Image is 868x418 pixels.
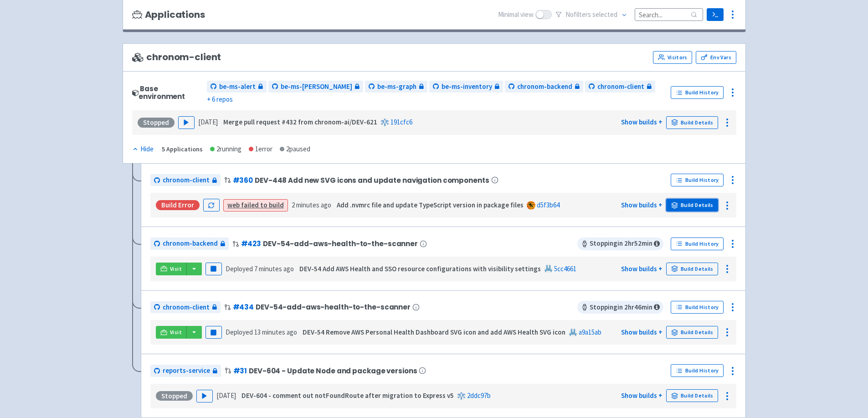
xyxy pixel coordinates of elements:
[249,367,417,375] span: DEV-604 - Update Node and package versions
[254,264,294,273] time: 7 minutes ago
[132,144,154,155] div: Hide
[223,118,377,126] strong: Merge pull request #432 from chronom-ai/DEV-621
[156,263,187,275] a: Visit
[303,328,565,336] strong: DEV-54 Remove AWS Personal Health Dashboard SVG icon and add AWS Health SVG icon
[233,175,253,185] a: #360
[132,10,205,20] h3: Applications
[585,81,655,93] a: chronom-client
[635,8,703,21] input: Search...
[666,199,718,212] a: Build Details
[377,82,416,92] span: be-ms-graph
[653,51,692,64] a: Visitors
[233,302,254,312] a: #434
[233,366,247,376] a: #31
[281,82,352,92] span: be-ms-[PERSON_NAME]
[621,201,663,209] a: Show builds +
[671,301,724,314] a: Build History
[671,174,724,186] a: Build History
[505,81,583,93] a: chronom-backend
[249,144,272,155] div: 1 error
[696,51,736,64] a: Env Vars
[577,301,663,314] span: Stopping in 2 hr 46 min
[671,86,724,99] a: Build History
[241,239,262,248] a: #423
[163,366,210,376] span: reports-service
[517,82,572,92] span: chronom-backend
[254,328,297,336] time: 13 minutes ago
[150,237,229,250] a: chronom-backend
[156,326,187,339] a: Visit
[263,240,418,248] span: DEV-54-add-aws-health-to-the-scanner
[498,10,534,20] span: Minimal view
[671,237,724,250] a: Build History
[150,174,221,186] a: chronom-client
[467,391,491,400] a: 2ddc97b
[241,391,454,400] strong: DEV-604 - comment out notFoundRoute after migration to Express v5
[255,176,489,184] span: DEV-448 Add new SVG icons and update navigation components
[163,238,218,249] span: chronom-backend
[365,81,427,93] a: be-ms-graph
[132,52,221,62] span: chronom-client
[196,390,213,403] button: Play
[205,326,222,339] button: Pause
[227,201,240,209] strong: web
[198,118,218,126] time: [DATE]
[299,264,541,273] strong: DEV-54 Add AWS Health and SSO resource configurations with visibility settings
[442,82,492,92] span: be-ms-inventory
[268,81,363,93] a: be-ms-[PERSON_NAME]
[621,118,663,126] a: Show builds +
[226,264,294,273] span: Deployed
[666,389,718,402] a: Build Details
[132,85,204,101] div: Base environment
[256,303,411,311] span: DEV-54-add-aws-health-to-the-scanner
[537,201,560,209] a: d5f3b64
[156,391,193,401] div: Stopped
[226,328,297,336] span: Deployed
[577,237,663,250] span: Stopping in 2 hr 52 min
[666,263,718,275] a: Build Details
[162,144,203,155] div: 5 Applications
[178,116,195,129] button: Play
[707,8,724,21] a: Terminal
[671,364,724,377] a: Build History
[156,200,200,210] div: Build Error
[292,201,331,209] time: 2 minutes ago
[592,10,617,19] span: selected
[170,265,182,273] span: Visit
[666,116,718,129] a: Build Details
[337,201,524,209] strong: Add .nvmrc file and update TypeScript version in package files
[554,264,576,273] a: 5cc4661
[170,329,182,336] span: Visit
[150,365,221,377] a: reports-service
[621,391,663,400] a: Show builds +
[565,10,617,20] span: No filter s
[138,118,175,128] div: Stopped
[207,94,233,105] span: + 6 repos
[429,81,503,93] a: be-ms-inventory
[205,263,222,275] button: Pause
[621,264,663,273] a: Show builds +
[390,118,412,126] a: 191cfc6
[579,328,601,336] a: a9a15ab
[280,144,310,155] div: 2 paused
[207,81,267,93] a: be-ms-alert
[227,201,284,209] a: web failed to build
[150,301,221,314] a: chronom-client
[666,326,718,339] a: Build Details
[216,391,236,400] time: [DATE]
[132,144,154,155] button: Hide
[163,302,210,313] span: chronom-client
[597,82,644,92] span: chronom-client
[163,175,210,186] span: chronom-client
[621,328,663,336] a: Show builds +
[219,82,256,92] span: be-ms-alert
[210,144,241,155] div: 2 running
